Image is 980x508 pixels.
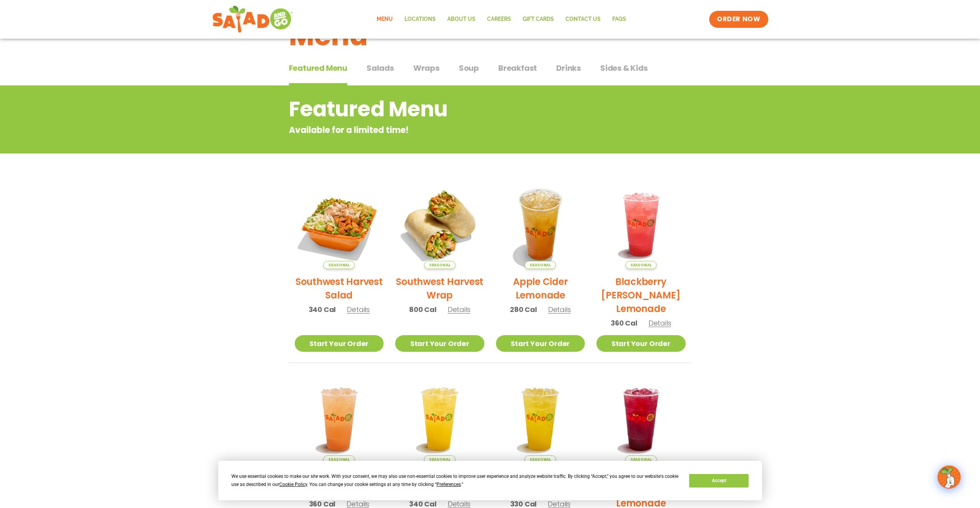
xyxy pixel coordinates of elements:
[395,375,484,464] img: Product photo for Sunkissed Yuzu Lemonade
[548,305,571,314] span: Details
[289,124,629,136] p: Available for a limited time!
[556,62,581,74] span: Drinks
[596,180,686,269] img: Product photo for Blackberry Bramble Lemonade
[424,261,455,269] span: Seasonal
[717,15,760,24] span: ORDER NOW
[295,335,384,352] a: Start Your Order
[496,335,585,352] a: Start Your Order
[413,62,440,74] span: Wraps
[295,375,384,464] img: Product photo for Summer Stone Fruit Lemonade
[517,10,560,28] a: GIFT CARDS
[649,318,671,328] span: Details
[218,461,762,500] div: Cookie Consent Prompt
[481,10,517,28] a: Careers
[938,466,960,488] img: wpChatIcon
[600,62,648,74] span: Sides & Kids
[625,261,657,269] span: Seasonal
[395,180,484,269] img: Product photo for Southwest Harvest Wrap
[371,10,632,28] nav: Menu
[442,10,481,28] a: About Us
[709,11,768,28] a: ORDER NOW
[367,62,394,74] span: Salads
[596,275,686,315] h2: Blackberry [PERSON_NAME] Lemonade
[289,94,629,125] h2: Featured Menu
[409,304,436,315] span: 800 Cal
[399,10,442,28] a: Locations
[525,455,556,464] span: Seasonal
[371,10,399,28] a: Menu
[596,335,686,352] a: Start Your Order
[560,10,606,28] a: Contact Us
[611,318,637,328] span: 360 Cal
[395,335,484,352] a: Start Your Order
[525,261,556,269] span: Seasonal
[295,180,384,269] img: Product photo for Southwest Harvest Salad
[606,10,632,28] a: FAQs
[289,60,691,86] div: Tabbed content
[436,482,461,487] span: Preferences
[279,482,307,487] span: Cookie Policy
[295,275,384,302] h2: Southwest Harvest Salad
[459,62,479,74] span: Soup
[689,474,749,488] button: Accept
[289,62,347,74] span: Featured Menu
[424,455,455,464] span: Seasonal
[496,275,585,302] h2: Apple Cider Lemonade
[323,261,355,269] span: Seasonal
[448,305,470,314] span: Details
[498,62,537,74] span: Breakfast
[510,304,537,315] span: 280 Cal
[496,375,585,464] img: Product photo for Mango Grove Lemonade
[231,472,680,489] div: We use essential cookies to make our site work. With your consent, we may also use non-essential ...
[212,4,294,35] img: new-SAG-logo-768×292
[323,455,355,464] span: Seasonal
[309,304,336,315] span: 340 Cal
[395,275,484,302] h2: Southwest Harvest Wrap
[625,455,657,464] span: Seasonal
[496,180,585,269] img: Product photo for Apple Cider Lemonade
[347,305,370,314] span: Details
[596,375,686,464] img: Product photo for Black Cherry Orchard Lemonade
